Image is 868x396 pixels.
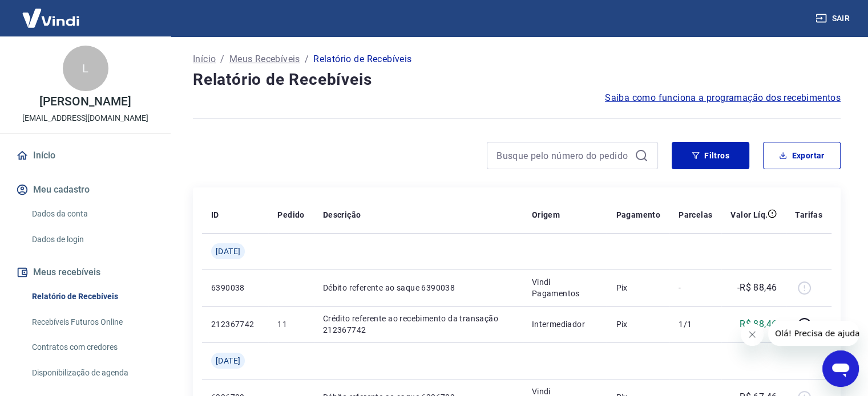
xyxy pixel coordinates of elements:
[211,282,259,293] p: 6390038
[14,1,88,35] img: Vindi
[277,209,304,221] p: Pedido
[211,319,259,330] p: 212367742
[27,228,157,251] a: Dados de login
[305,52,309,66] p: /
[14,143,157,168] a: Início
[323,313,514,336] p: Crédito referente ao recebimento da transação 212367742
[7,8,96,17] span: Olá! Precisa de ajuda?
[216,355,240,366] span: [DATE]
[795,209,822,221] p: Tarifas
[532,319,598,330] p: Intermediador
[496,147,630,164] input: Busque pelo número do pedido
[763,142,841,169] button: Exportar
[740,317,777,331] p: R$ 88,46
[822,350,859,387] iframe: Botão para abrir a janela de mensagens
[193,68,841,91] h4: Relatório de Recebíveis
[14,177,157,202] button: Meu cadastro
[27,336,157,359] a: Contratos com credores
[672,142,749,169] button: Filtros
[313,52,411,66] p: Relatório de Recebíveis
[220,52,224,66] p: /
[679,319,712,330] p: 1/1
[679,282,712,293] p: -
[616,209,660,221] p: Pagamento
[211,209,219,221] p: ID
[679,209,712,221] p: Parcelas
[193,52,216,66] a: Início
[229,52,300,66] a: Meus Recebíveis
[532,276,598,299] p: Vindi Pagamentos
[616,282,660,293] p: Pix
[323,282,514,293] p: Débito referente ao saque 6390038
[768,321,859,346] iframe: Mensagem da empresa
[741,323,764,346] iframe: Fechar mensagem
[22,112,148,124] p: [EMAIL_ADDRESS][DOMAIN_NAME]
[277,319,304,330] p: 11
[14,260,157,285] button: Meus recebíveis
[27,311,157,334] a: Recebíveis Futuros Online
[27,202,157,226] a: Dados da conta
[27,361,157,385] a: Disponibilização de agenda
[532,209,560,221] p: Origem
[323,209,361,221] p: Descrição
[216,246,240,257] span: [DATE]
[605,91,841,105] a: Saiba como funciona a programação dos recebimentos
[63,46,108,91] div: L
[616,319,660,330] p: Pix
[813,8,854,29] button: Sair
[737,281,777,295] p: -R$ 88,46
[27,285,157,308] a: Relatório de Recebíveis
[730,209,768,221] p: Valor Líq.
[39,96,131,108] p: [PERSON_NAME]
